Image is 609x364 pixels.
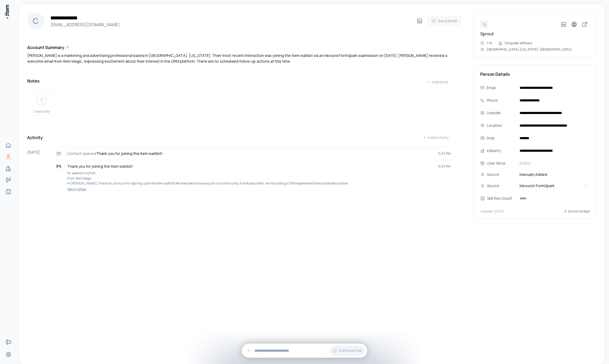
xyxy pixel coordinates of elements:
[480,31,494,37] a: Sprout
[27,78,40,84] h3: Notes
[48,21,414,28] h4: [EMAIL_ADDRESS][DOMAIN_NAME]
[27,53,453,64] div: [PERSON_NAME] is a marketing and advertising professional based in [GEOGRAPHIC_DATA], [US_STATE]....
[3,337,14,347] a: Forms
[339,349,362,353] span: Continue Chat
[487,123,515,128] div: Location
[426,79,448,85] div: Add Note
[480,71,590,77] h3: Person Details
[3,152,14,162] a: People
[487,110,515,116] div: LinkedIn
[96,151,163,156] strong: Thank you for joining the item waitlist!
[27,147,52,193] div: [DATE]
[487,195,521,201] div: Skill Run Count
[330,346,365,356] button: Continue Chat
[487,41,492,45] p: 1-10
[487,135,515,141] div: Role
[4,4,9,19] img: Item Brain Logo
[520,161,531,166] span: Empty
[27,44,64,51] h3: Account Summary
[3,140,14,151] a: Home
[67,151,434,156] p: Contact opened
[480,209,504,214] p: Updated: [DATE]
[487,148,515,154] div: Industry
[487,160,515,166] div: User Since
[33,110,50,114] span: Create Note
[55,187,451,191] a: View in Gmail
[487,47,572,52] p: [GEOGRAPHIC_DATA], [US_STATE], [GEOGRAPHIC_DATA]
[564,207,590,216] button: Enrich Contact
[27,13,44,29] div: C
[418,132,453,143] button: Add Activity
[27,134,43,141] h3: Activity
[67,171,451,186] p: To: weeklychris2108 From: item Magic Hi [PERSON_NAME], Thank you so much for signing up for the i...
[3,175,14,185] a: Deals
[56,164,61,169] img: gmail logo
[3,163,14,174] a: Companies
[517,172,590,177] span: Manually Added
[422,77,453,87] button: Add Note
[242,344,367,358] div: Continue Chat
[480,20,489,29] div: S
[505,41,532,45] p: Computer Software
[438,164,451,169] span: 10:32 PM
[67,164,434,169] p: Thank you for joining the item waitlist!
[487,172,515,177] div: Source
[28,89,55,116] button: create noteCreate Note
[35,94,48,105] img: create note
[487,85,515,91] div: Email
[487,97,515,103] div: Phone
[438,151,451,156] span: 10:32 PM
[3,349,14,360] a: Settings
[3,186,14,197] a: Agents
[487,183,521,189] div: Source
[517,159,590,167] button: Empty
